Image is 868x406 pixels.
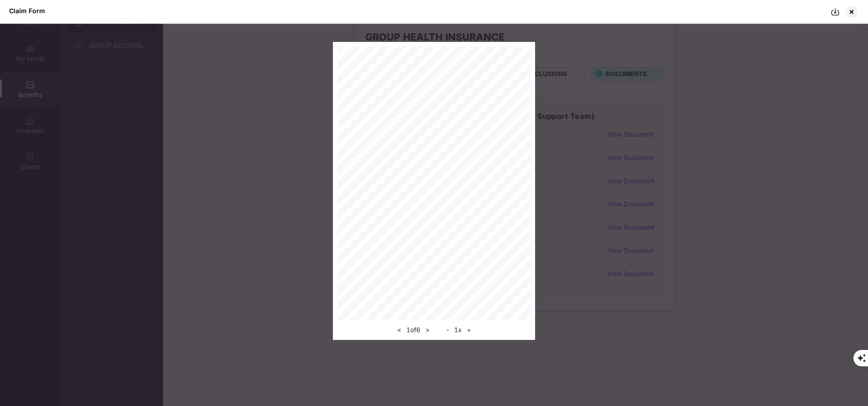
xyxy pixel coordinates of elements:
[444,324,452,335] button: -
[831,7,840,16] img: svg+xml;base64,PHN2ZyBpZD0iRG93bmxvYWQtMzJ4MzIiIHhtbG5zPSJodHRwOi8vd3d3LnczLm9yZy8yMDAwL3N2ZyIgd2...
[394,324,404,335] button: <
[464,324,474,335] button: +
[394,324,432,335] div: 1 of 6
[444,324,474,335] div: 1 x
[9,7,45,15] div: Claim Form
[423,324,432,335] button: >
